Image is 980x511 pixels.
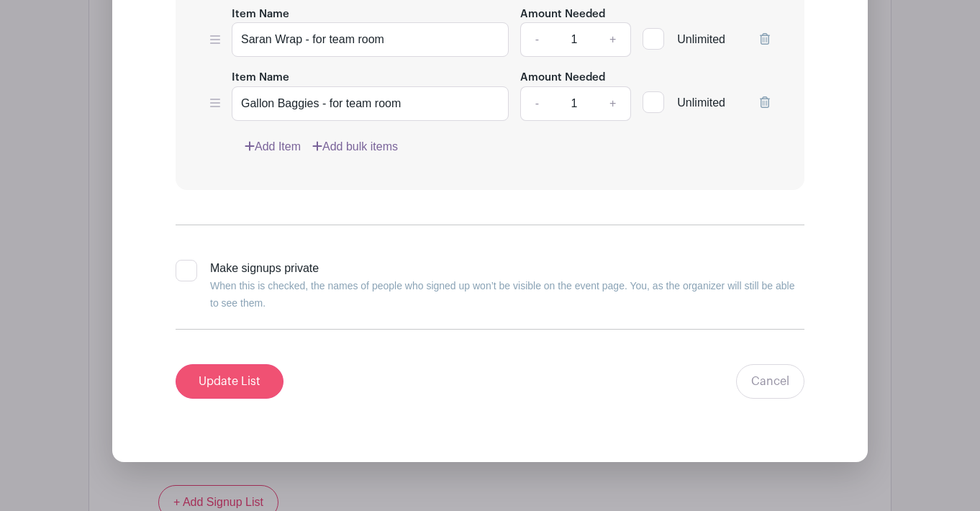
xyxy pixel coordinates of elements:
[677,96,725,109] span: Unlimited
[520,6,605,23] label: Amount Needed
[595,22,631,57] a: +
[520,70,605,86] label: Amount Needed
[232,6,289,23] label: Item Name
[245,138,301,155] a: Add Item
[520,22,553,57] a: -
[677,33,725,45] span: Unlimited
[736,364,804,399] a: Cancel
[312,138,398,155] a: Add bulk items
[176,364,283,399] input: Update List
[232,70,289,86] label: Item Name
[232,22,509,57] input: e.g. Snacks or Check-in Attendees
[210,280,795,309] small: When this is checked, the names of people who signed up won’t be visible on the event page. You, ...
[210,260,804,312] div: Make signups private
[595,86,631,121] a: +
[232,86,509,121] input: e.g. Snacks or Check-in Attendees
[520,86,553,121] a: -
